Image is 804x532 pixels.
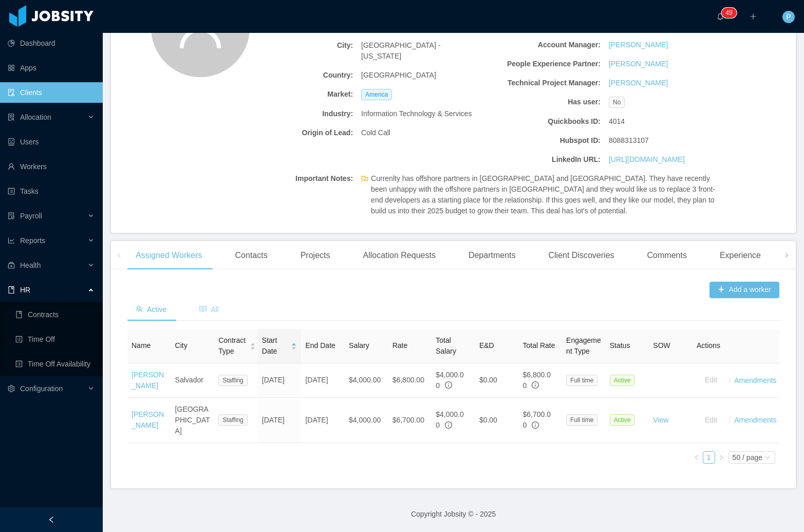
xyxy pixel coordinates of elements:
i: icon: caret-up [250,342,256,345]
span: Currenlty has offshore partners in [GEOGRAPHIC_DATA] and [GEOGRAPHIC_DATA]. They have recently be... [371,173,724,216]
span: Configuration [20,384,63,393]
a: [URL][DOMAIN_NAME] [609,154,685,165]
div: 50 / page [733,452,762,463]
span: City [175,341,188,350]
a: [PERSON_NAME] [609,78,668,88]
i: icon: medicine-box [8,262,15,269]
span: info-circle [445,381,452,389]
span: No [609,97,625,108]
span: $6,700.00 [522,410,551,429]
span: Salary [349,341,369,350]
span: $0.00 [479,416,497,424]
b: City: [237,40,353,51]
b: People Experience Partner: [485,59,601,69]
span: Cold Call [361,127,390,138]
i: icon: left [117,253,122,258]
i: icon: down [764,454,771,462]
span: Total Salary [436,336,456,355]
td: $4,000.00 [345,398,388,443]
span: Total Rate [522,341,555,350]
span: $6,800.00 [522,371,551,390]
i: icon: plus [750,13,757,20]
span: E&D [479,341,494,350]
b: Industry: [237,108,353,119]
a: Amendments [734,376,776,384]
span: info-circle [445,421,452,429]
a: icon: profileTime Off Availability [15,354,95,374]
i: icon: caret-down [250,345,256,348]
a: icon: auditClients [8,82,95,103]
i: icon: right [784,253,789,258]
b: LinkedIn URL: [485,154,601,165]
div: Sort [250,341,256,348]
i: icon: caret-down [291,345,297,348]
a: icon: robotUsers [8,132,95,152]
span: $4,000.00 [436,371,464,390]
div: Assigned Workers [127,241,211,270]
a: [PERSON_NAME] [609,40,668,50]
span: [GEOGRAPHIC_DATA] [361,70,436,81]
b: Account Manager: [485,40,601,50]
b: Technical Project Manager: [485,78,601,88]
div: Contacts [227,241,276,270]
a: 1 [703,452,715,463]
span: P [786,11,791,23]
i: icon: caret-up [291,342,297,345]
span: info-circle [532,421,539,429]
td: [DATE] [301,398,345,443]
span: Full time [566,414,597,426]
span: Name [132,341,151,350]
a: Amendments [734,416,776,424]
span: All [199,305,219,314]
a: [PERSON_NAME] [132,371,164,390]
td: $4,000.00 [345,363,388,398]
sup: 49 [721,8,736,18]
td: [DATE] [301,363,345,398]
i: icon: file-protect [8,212,15,219]
b: Country: [237,70,353,81]
i: icon: line-chart [8,237,15,244]
div: Comments [639,241,695,270]
a: icon: bookContracts [15,304,95,325]
span: Engagement Type [566,336,601,355]
span: SOW [653,341,670,350]
a: View [653,416,668,424]
div: Departments [460,241,524,270]
span: Staffing [218,414,247,426]
span: Start Date [262,335,287,357]
span: End Date [305,341,335,350]
td: [DATE] [258,398,302,443]
i: icon: setting [8,385,15,392]
div: Allocation Requests [354,241,443,270]
span: Active [610,414,635,426]
a: icon: profileTasks [8,181,95,201]
span: America [361,89,392,100]
a: icon: profileTime Off [15,329,95,350]
span: Reports [20,236,45,245]
i: icon: book [8,286,15,293]
td: [GEOGRAPHIC_DATA] [171,398,215,443]
a: icon: pie-chartDashboard [8,33,95,53]
span: Rate [392,341,408,350]
span: Information Technology & Services [361,108,472,119]
i: icon: left [694,454,700,461]
i: icon: read [199,305,207,313]
p: 9 [729,8,733,18]
span: HR [20,286,30,294]
li: Next Page [715,451,727,464]
button: Edit [697,412,725,428]
td: $6,800.00 [388,363,432,398]
a: icon: appstoreApps [8,58,95,78]
div: Sort [291,341,297,348]
i: icon: right [718,454,724,461]
button: Edit [697,372,725,389]
span: Health [20,261,41,269]
td: [DATE] [258,363,302,398]
span: Full time [566,375,597,386]
span: Allocation [20,113,51,121]
i: icon: bell [717,13,724,20]
li: 1 [703,451,715,464]
span: $4,000.00 [436,410,464,429]
span: 4014 [609,116,625,127]
b: Has user: [485,97,601,107]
